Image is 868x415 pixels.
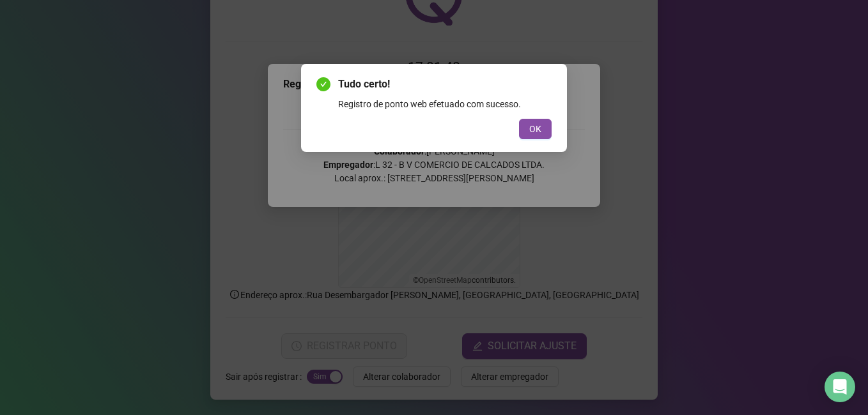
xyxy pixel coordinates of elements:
div: Open Intercom Messenger [825,372,855,402]
span: Tudo certo! [338,77,552,92]
button: OK [519,119,552,139]
div: Registro de ponto web efetuado com sucesso. [338,97,552,111]
span: OK [529,122,541,136]
span: check-circle [316,77,330,91]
